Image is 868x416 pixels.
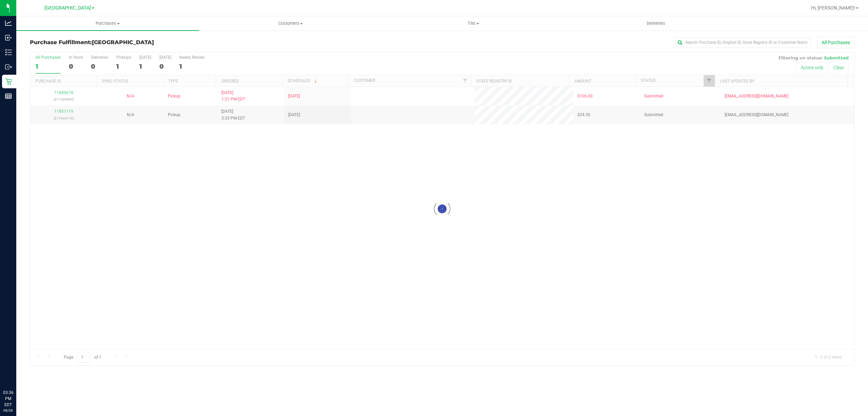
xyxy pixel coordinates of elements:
[3,408,13,413] p: 08/26
[811,5,855,11] span: Hi, [PERSON_NAME]!
[44,5,91,11] span: [GEOGRAPHIC_DATA]
[3,390,13,408] p: 03:36 PM EDT
[5,93,12,100] inline-svg: Reports
[5,49,12,56] inline-svg: Inventory
[565,16,747,31] a: Deliveries
[5,20,12,26] inline-svg: Analytics
[16,16,199,31] a: Purchases
[7,362,27,382] iframe: Resource center
[5,34,12,41] inline-svg: Inbound
[5,78,12,85] inline-svg: Retail
[199,16,382,31] a: Customers
[199,20,381,26] span: Customers
[16,20,199,26] span: Purchases
[92,39,154,46] span: [GEOGRAPHIC_DATA]
[817,37,854,48] button: All Purchases
[30,39,305,46] h3: Purchase Fulfillment:
[382,20,564,26] span: Tills
[382,16,565,31] a: Tills
[675,37,810,48] input: Search Purchase ID, Original ID, State Registry ID or Customer Name...
[5,64,12,70] inline-svg: Outbound
[637,20,674,26] span: Deliveries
